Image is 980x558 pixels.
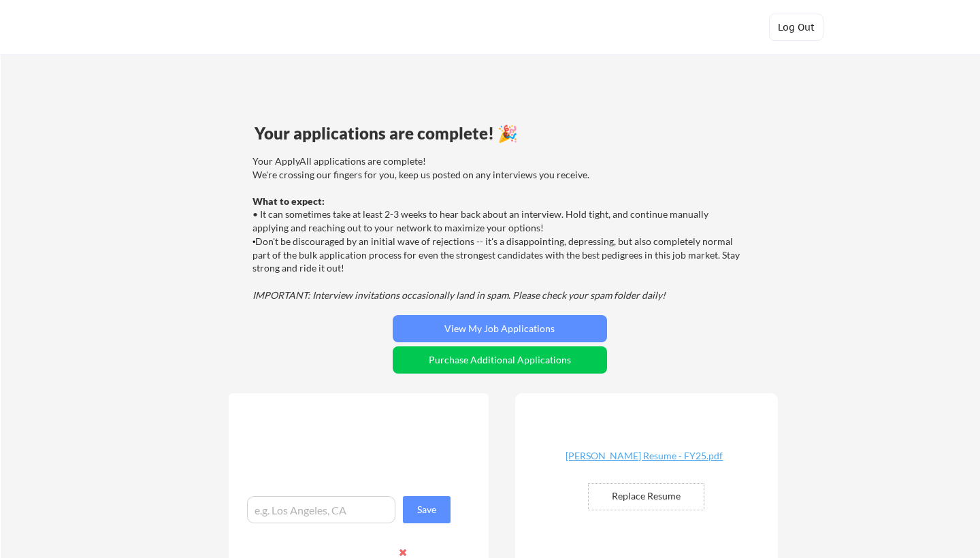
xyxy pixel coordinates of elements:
button: Save [403,496,451,523]
a: [PERSON_NAME] Resume - FY25.pdf [563,451,725,472]
strong: What to expect: [252,195,325,207]
em: IMPORTANT: Interview invitations occasionally land in spam. Please check your spam folder daily! [252,289,666,301]
div: [PERSON_NAME] Resume - FY25.pdf [563,451,725,461]
button: View My Job Applications [393,315,607,342]
button: Log Out [769,14,823,41]
div: Your ApplyAll applications are complete! We're crossing our fingers for you, keep us posted on an... [252,154,743,301]
font: • [252,237,256,247]
div: Your applications are complete! 🎉 [255,125,745,142]
button: Purchase Additional Applications [393,346,607,374]
input: e.g. Los Angeles, CA [247,496,395,523]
